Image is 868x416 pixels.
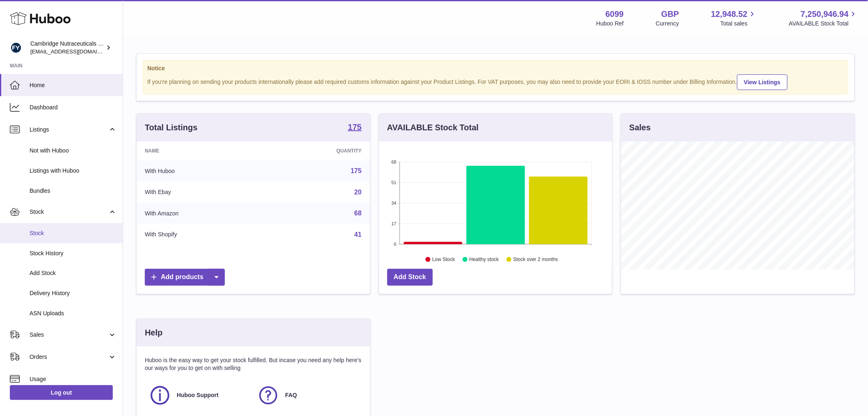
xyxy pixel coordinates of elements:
text: 51 [391,180,396,185]
span: Stock [30,208,108,216]
h3: AVAILABLE Stock Total [387,122,479,133]
a: View Listings [737,74,788,90]
a: 12,948.52 Total sales [711,9,757,28]
strong: 6099 [605,9,624,20]
span: Huboo Support [177,391,219,399]
a: Log out [10,385,113,400]
text: Healthy stock [469,257,499,263]
a: 20 [354,189,362,196]
th: Name [137,141,264,160]
a: 7,250,946.94 AVAILABLE Stock Total [789,9,858,28]
span: 12,948.52 [711,9,747,20]
span: Listings with Huboo [30,167,116,175]
span: Dashboard [30,104,116,111]
h3: Sales [629,122,651,133]
span: Listings [30,126,108,134]
div: If you're planning on sending your products internationally please add required customs informati... [147,73,844,90]
h3: Total Listings [145,122,198,133]
td: With Huboo [137,160,264,182]
span: Sales [30,331,108,339]
text: 68 [391,159,396,164]
text: 17 [391,221,396,226]
span: ASN Uploads [30,310,116,317]
td: With Shopify [137,224,264,245]
span: Orders [30,353,108,361]
div: Currency [656,20,679,28]
strong: Notice [147,65,844,72]
span: Usage [30,375,116,383]
text: 34 [391,201,396,206]
strong: 175 [348,123,361,131]
span: Home [30,81,116,89]
span: Stock History [30,250,116,257]
a: 41 [354,231,362,238]
text: 0 [394,242,396,247]
h3: Help [145,327,162,338]
span: FAQ [285,391,297,399]
img: huboo@camnutra.com [10,42,22,54]
a: Huboo Support [149,384,249,407]
th: Quantity [264,141,370,160]
td: With Amazon [137,203,264,224]
span: Total sales [720,20,757,28]
p: Huboo is the easy way to get your stock fulfilled. But incase you need any help here's our ways f... [145,356,362,372]
a: 68 [354,210,362,217]
a: 175 [348,123,361,133]
a: Add Stock [387,269,433,286]
strong: GBP [661,9,679,20]
span: 7,250,946.94 [801,9,849,20]
a: 175 [351,167,362,174]
div: Huboo Ref [596,20,624,28]
span: [EMAIL_ADDRESS][DOMAIN_NAME] [30,48,121,55]
a: FAQ [257,384,357,407]
span: AVAILABLE Stock Total [789,20,858,28]
span: Stock [30,229,116,237]
td: With Ebay [137,182,264,203]
span: Bundles [30,187,116,195]
span: Add Stock [30,269,116,277]
span: Not with Huboo [30,147,116,155]
text: Stock over 2 months [513,257,558,263]
text: Low Stock [432,257,455,263]
span: Delivery History [30,289,116,297]
div: Cambridge Nutraceuticals Ltd [30,40,104,55]
a: Add products [145,269,225,286]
